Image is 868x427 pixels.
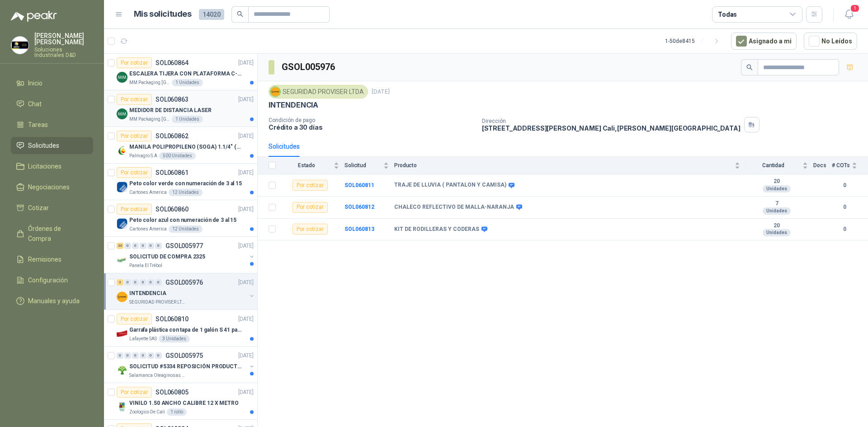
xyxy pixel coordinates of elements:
[832,162,850,169] span: # COTs
[344,204,374,210] a: SOL060812
[238,132,254,141] p: [DATE]
[11,137,93,154] a: Solicitudes
[156,206,189,212] p: SOL060860
[104,90,257,127] a: Por cotizarSOL060863[DATE] Company LogoMEDIDOR DE DISTANCIA LASERMM Packaging [GEOGRAPHIC_DATA]1 ...
[129,116,170,123] p: MM Packaging [GEOGRAPHIC_DATA]
[394,162,733,169] span: Producto
[28,224,85,244] span: Órdenes de Compra
[269,123,475,131] p: Crédito a 30 días
[140,352,146,359] div: 0
[11,220,93,247] a: Órdenes de Compra
[11,95,93,113] a: Chat
[140,279,146,286] div: 0
[129,335,157,343] p: Lafayette SAS
[238,95,254,104] p: [DATE]
[129,289,166,298] p: INTENDENCIA
[129,225,167,233] p: Cartones America
[147,279,154,286] div: 0
[129,106,212,115] p: MEDIDOR DE DISTANCIA LASER
[129,262,162,269] p: Panela El Trébol
[238,169,254,177] p: [DATE]
[28,78,42,88] span: Inicio
[117,387,152,398] div: Por cotizar
[117,131,152,141] div: Por cotizar
[34,33,93,45] p: [PERSON_NAME] [PERSON_NAME]
[813,157,832,174] th: Docs
[34,47,93,58] p: Soluciones Industriales D&D
[745,200,808,207] b: 7
[129,70,242,78] p: ESCALERA TIJERA CON PLATAFORMA C-2347-03
[169,189,203,196] div: 12 Unidades
[155,352,162,359] div: 0
[124,279,131,286] div: 0
[11,75,93,92] a: Inicio
[344,162,382,169] span: Solicitud
[117,314,152,324] div: Por cotizar
[117,328,127,339] img: Company Logo
[745,222,808,230] b: 20
[129,399,239,408] p: VINILO 1.50 ANCHO CALIBRE 12 X METRO
[282,60,336,74] h3: GSOL005976
[117,167,152,178] div: Por cotizar
[269,85,368,99] div: SEGURIDAD PROVISER LTDA
[28,182,70,192] span: Negociaciones
[117,240,255,269] a: 30 0 0 0 0 0 GSOL005977[DATE] Company LogoSOLICITUD DE COMPRA 2325Panela El Trébol
[117,277,255,306] a: 3 0 0 0 0 0 GSOL005976[DATE] Company LogoINTENDENCIASEGURIDAD PROVISER LTDA
[124,243,131,249] div: 0
[11,11,57,22] img: Logo peakr
[344,182,374,188] a: SOL060811
[129,372,186,379] p: Salamanca Oleaginosas SAS
[117,72,127,83] img: Company Logo
[746,64,753,70] span: search
[11,272,93,289] a: Configuración
[372,88,390,96] p: [DATE]
[117,57,152,68] div: Por cotizar
[140,243,146,249] div: 0
[132,352,139,359] div: 0
[394,226,479,233] b: KIT DE RODILLERAS Y CODERAS
[11,292,93,310] a: Manuales y ayuda
[172,116,203,123] div: 1 Unidades
[117,218,127,229] img: Company Logo
[117,243,123,249] div: 30
[28,203,49,213] span: Cotizar
[11,37,28,54] img: Company Logo
[394,182,506,189] b: TRAJE DE LLUVIA ( PANTALON Y CAMISA)
[156,60,189,66] p: SOL060864
[129,362,242,371] p: SOLICITUD #5334 REPOSICIÓN PRODUCTOS
[11,251,93,268] a: Remisiones
[763,229,791,236] div: Unidades
[28,161,61,171] span: Licitaciones
[129,216,236,225] p: Peto color azul con numeración de 3 al 15
[238,352,254,360] p: [DATE]
[117,350,255,379] a: 0 0 0 0 0 0 GSOL005975[DATE] Company LogoSOLICITUD #5334 REPOSICIÓN PRODUCTOSSalamanca Oleaginosa...
[237,11,243,17] span: search
[238,242,254,250] p: [DATE]
[394,204,514,211] b: CHALECO REFLECTIVO DE MALLA-NARANJA
[281,157,344,174] th: Estado
[156,389,189,395] p: SOL060805
[117,291,127,302] img: Company Logo
[132,279,139,286] div: 0
[718,9,737,19] div: Todas
[117,204,152,215] div: Por cotizar
[156,316,189,322] p: SOL060810
[167,408,187,416] div: 1 rollo
[238,59,254,67] p: [DATE]
[129,299,186,306] p: SEGURIDAD PROVISER LTDA
[11,178,93,196] a: Negociaciones
[344,226,374,232] a: SOL060813
[172,79,203,86] div: 1 Unidades
[238,388,254,397] p: [DATE]
[129,152,157,160] p: Palmagro S.A
[199,9,224,20] span: 14020
[132,243,139,249] div: 0
[344,157,394,174] th: Solicitud
[156,133,189,139] p: SOL060862
[28,141,59,150] span: Solicitudes
[117,108,127,119] img: Company Logo
[482,124,741,132] p: [STREET_ADDRESS][PERSON_NAME] Cali , [PERSON_NAME][GEOGRAPHIC_DATA]
[129,79,170,86] p: MM Packaging [GEOGRAPHIC_DATA]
